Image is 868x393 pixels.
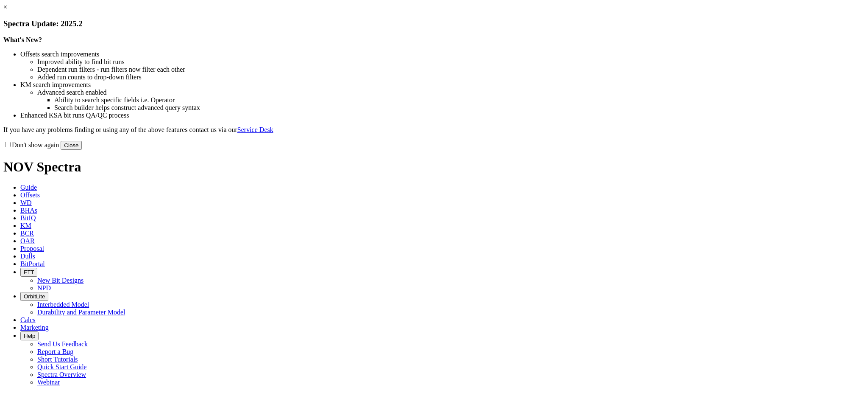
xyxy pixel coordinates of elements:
span: Calcs [20,316,36,323]
h1: NOV Spectra [3,159,865,175]
li: Search builder helps construct advanced query syntax [54,104,865,112]
a: Webinar [37,379,60,386]
span: BHAs [20,207,37,214]
span: Dulls [20,253,35,260]
a: Report a Bug [37,348,73,355]
button: Close [61,141,82,150]
a: Spectra Overview [37,371,86,378]
li: Offsets search improvements [20,51,865,58]
p: If you have any problems finding or using any of the above features contact us via our [3,126,865,134]
li: Ability to search specific fields i.e. Operator [54,96,865,104]
a: Interbedded Model [37,301,89,308]
label: Don't show again [3,141,59,149]
a: Quick Start Guide [37,363,86,371]
a: New Bit Designs [37,277,83,284]
span: OAR [20,237,35,244]
span: Marketing [20,324,49,331]
a: Short Tutorials [37,356,78,363]
span: KM [20,222,31,229]
strong: What's New? [3,36,42,43]
span: Proposal [20,245,44,252]
span: BCR [20,230,34,237]
li: KM search improvements [20,81,865,89]
li: Improved ability to find bit runs [37,58,865,66]
li: Added run counts to drop-down filters [37,73,865,81]
span: FTT [24,269,34,275]
span: Offsets [20,191,40,199]
span: Help [24,333,35,339]
li: Dependent run filters - run filters now filter each other [37,66,865,73]
span: BitPortal [20,260,45,267]
input: Don't show again [5,142,11,147]
span: Guide [20,184,37,191]
span: BitIQ [20,214,36,222]
a: Service Desk [237,126,273,133]
a: Durability and Parameter Model [37,309,125,316]
li: Advanced search enabled [37,89,865,96]
span: WD [20,199,32,206]
li: Enhanced KSA bit runs QA/QC process [20,112,865,119]
h3: Spectra Update: 2025.2 [3,19,865,28]
span: OrbitLite [24,293,45,300]
a: NPD [37,284,51,292]
a: Send Us Feedback [37,340,88,348]
a: × [3,3,7,11]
